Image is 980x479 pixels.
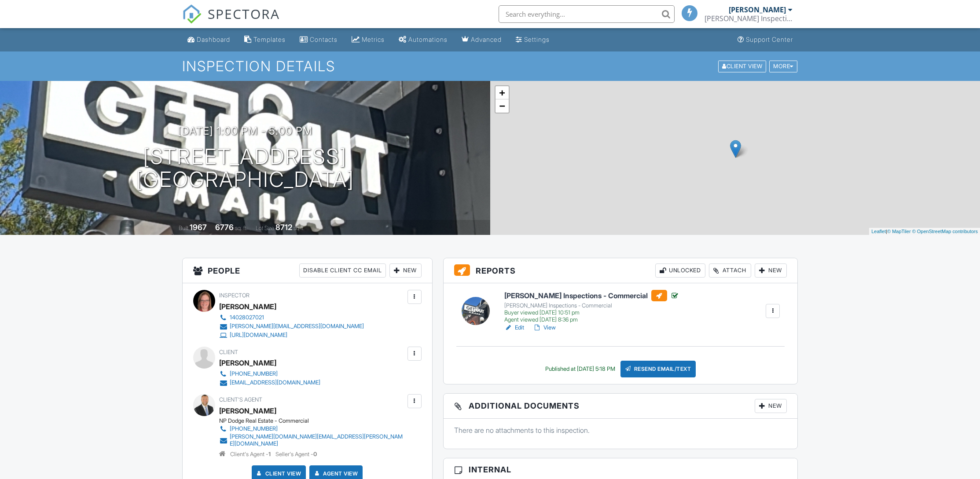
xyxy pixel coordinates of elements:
img: The Best Home Inspection Software - Spectora [182,4,202,24]
div: [EMAIL_ADDRESS][DOMAIN_NAME] [230,379,320,386]
a: Zoom in [496,86,509,99]
div: | [869,228,980,235]
strong: 0 [313,451,317,457]
div: 6776 [215,223,234,232]
a: Client View [717,62,768,69]
span: Client's Agent - [230,451,272,457]
a: Edit [504,323,524,332]
div: [PERSON_NAME] Inspections - Commercial [504,302,679,309]
a: View [533,323,556,332]
div: Metrics [362,36,385,43]
span: Built [179,225,188,231]
div: [PHONE_NUMBER] [230,425,278,432]
div: Templates [253,36,286,43]
strong: 1 [268,451,271,457]
h3: People [183,258,432,283]
div: Attach [709,263,751,278]
a: SPECTORA [182,12,280,30]
a: 14028027021 [219,313,364,322]
a: Support Center [734,32,796,48]
a: [URL][DOMAIN_NAME] [219,331,364,340]
div: New [755,263,787,278]
a: Leaflet [871,229,886,234]
a: [PERSON_NAME] [219,404,276,417]
div: [PERSON_NAME] [219,300,276,313]
h1: Inspection Details [182,59,798,74]
span: sq.ft. [294,225,305,231]
a: Settings [512,32,553,48]
div: Automations [408,36,448,43]
a: [PHONE_NUMBER] [219,424,405,433]
span: Lot Size [256,225,274,231]
div: New [755,399,787,413]
input: Search everything... [499,5,675,23]
p: There are no attachments to this inspection. [454,425,787,435]
div: New [389,263,422,278]
a: [PHONE_NUMBER] [219,369,320,378]
div: 1967 [190,223,207,232]
span: sq. ft. [235,225,247,231]
h3: Additional Documents [444,394,798,419]
div: [PERSON_NAME] [219,356,276,369]
div: [PHONE_NUMBER] [230,370,278,377]
h1: [STREET_ADDRESS] [GEOGRAPHIC_DATA] [136,145,354,192]
div: [PERSON_NAME] [729,5,786,14]
span: Client [219,349,238,355]
a: © MapTiler [887,229,911,234]
div: [PERSON_NAME][EMAIL_ADDRESS][DOMAIN_NAME] [230,323,364,330]
span: Inspector [219,292,250,299]
div: Murray Inspection Services [705,14,793,23]
span: SPECTORA [208,4,280,23]
div: Client View [718,60,766,72]
a: Contacts [296,32,341,48]
div: Resend Email/Text [620,361,696,377]
h6: [PERSON_NAME] Inspections - Commercial [504,290,679,301]
a: © OpenStreetMap contributors [912,229,978,234]
div: Published at [DATE] 5:18 PM [545,366,615,373]
div: Agent viewed [DATE] 8:36 pm [504,316,679,323]
div: Advanced [471,36,502,43]
div: Dashboard [197,36,230,43]
a: Templates [241,32,289,48]
h3: Reports [444,258,798,283]
a: Zoom out [496,99,509,113]
a: [PERSON_NAME][EMAIL_ADDRESS][DOMAIN_NAME] [219,322,364,331]
a: Metrics [348,32,388,48]
div: [PERSON_NAME][DOMAIN_NAME][EMAIL_ADDRESS][PERSON_NAME][DOMAIN_NAME] [230,433,405,447]
div: Unlocked [655,263,705,278]
span: Client's Agent [219,396,262,403]
a: Agent View [312,469,358,478]
div: 8712 [275,223,292,232]
div: Contacts [310,36,338,43]
a: Client View [255,469,301,478]
div: 14028027021 [230,314,264,321]
div: More [769,60,797,72]
a: [EMAIL_ADDRESS][DOMAIN_NAME] [219,378,320,387]
span: Seller's Agent - [275,451,317,457]
a: Advanced [458,32,505,48]
div: Disable Client CC Email [299,263,386,278]
div: NP Dodge Real Estate - Commercial [219,417,412,424]
h3: [DATE] 1:00 pm - 5:00 pm [178,125,312,137]
a: [PERSON_NAME][DOMAIN_NAME][EMAIL_ADDRESS][PERSON_NAME][DOMAIN_NAME] [219,433,405,447]
div: Buyer viewed [DATE] 10:51 pm [504,309,679,316]
a: Automations (Basic) [395,32,451,48]
div: Support Center [746,36,793,43]
a: [PERSON_NAME] Inspections - Commercial [PERSON_NAME] Inspections - Commercial Buyer viewed [DATE]... [504,290,679,323]
a: Dashboard [184,32,234,48]
div: Settings [524,36,550,43]
div: [URL][DOMAIN_NAME] [230,332,287,339]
